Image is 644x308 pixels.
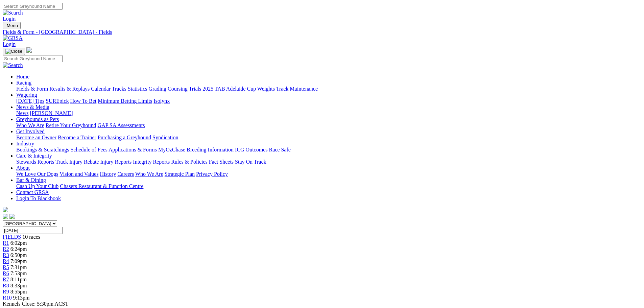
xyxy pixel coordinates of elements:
a: Race Safe [269,147,290,152]
span: 7:09pm [10,258,27,264]
a: Schedule of Fees [70,147,107,152]
a: Integrity Reports [133,159,170,165]
span: 6:02pm [10,240,27,246]
a: Privacy Policy [196,171,228,177]
a: Bar & Dining [16,177,46,183]
img: logo-grsa-white.png [26,47,32,53]
a: [PERSON_NAME] [30,110,73,116]
img: Close [5,49,22,54]
span: 8:33pm [10,283,27,288]
a: Get Involved [16,128,45,134]
a: FIELDS [3,234,21,240]
a: Purchasing a Greyhound [98,135,151,140]
a: Become an Owner [16,135,56,140]
img: Search [3,10,23,16]
a: Greyhounds as Pets [16,116,59,122]
span: Menu [7,23,18,28]
div: Racing [16,86,641,92]
a: Vision and Values [59,171,98,177]
a: Chasers Restaurant & Function Centre [60,183,143,189]
a: R9 [3,289,9,294]
a: Statistics [128,86,147,92]
div: About [16,171,641,177]
a: News & Media [16,104,49,110]
a: Bookings & Scratchings [16,147,69,152]
a: Care & Integrity [16,153,52,159]
a: Stay On Track [235,159,266,165]
input: Select date [3,227,63,234]
a: R3 [3,252,9,258]
a: R4 [3,258,9,264]
a: Login [3,41,16,47]
a: Fact Sheets [209,159,234,165]
a: R10 [3,295,12,301]
a: SUREpick [46,98,69,104]
input: Search [3,55,63,62]
a: Syndication [152,135,178,140]
a: Industry [16,141,34,146]
a: Retire Your Greyhound [46,122,96,128]
span: 10 races [22,234,40,240]
span: 9:13pm [13,295,30,301]
span: 7:53pm [10,270,27,276]
a: Isolynx [153,98,170,104]
a: Minimum Betting Limits [98,98,152,104]
a: Fields & Form - [GEOGRAPHIC_DATA] - Fields [3,29,641,35]
a: [DATE] Tips [16,98,44,104]
a: How To Bet [70,98,97,104]
a: R7 [3,277,9,282]
div: Care & Integrity [16,159,641,165]
a: Stewards Reports [16,159,54,165]
img: Search [3,62,23,68]
a: GAP SA Assessments [98,122,145,128]
a: R1 [3,240,9,246]
a: Login To Blackbook [16,195,61,201]
div: Bar & Dining [16,183,641,189]
a: Home [16,74,29,79]
a: Fields & Form [16,86,48,92]
button: Toggle navigation [3,48,25,55]
div: Industry [16,147,641,153]
span: 7:31pm [10,264,27,270]
a: Grading [149,86,166,92]
span: 8:11pm [10,277,27,282]
a: R2 [3,246,9,252]
div: Wagering [16,98,641,104]
a: R8 [3,283,9,288]
input: Search [3,3,63,10]
img: facebook.svg [3,214,8,219]
a: Who We Are [135,171,163,177]
a: Coursing [168,86,188,92]
a: R6 [3,270,9,276]
a: Breeding Information [187,147,234,152]
div: News & Media [16,110,641,116]
a: Trials [189,86,201,92]
a: Results & Replays [49,86,90,92]
button: Toggle navigation [3,22,21,29]
a: History [100,171,116,177]
a: ICG Outcomes [235,147,267,152]
a: MyOzChase [158,147,185,152]
span: 8:55pm [10,289,27,294]
a: Calendar [91,86,111,92]
div: Greyhounds as Pets [16,122,641,128]
a: Contact GRSA [16,189,49,195]
a: Careers [117,171,134,177]
a: Racing [16,80,31,86]
a: Track Maintenance [276,86,318,92]
a: Strategic Plan [165,171,195,177]
a: Who We Are [16,122,44,128]
img: GRSA [3,35,23,41]
a: Cash Up Your Club [16,183,58,189]
span: Kennels Close: 5:30pm ACST [3,301,68,307]
a: Track Injury Rebate [55,159,99,165]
